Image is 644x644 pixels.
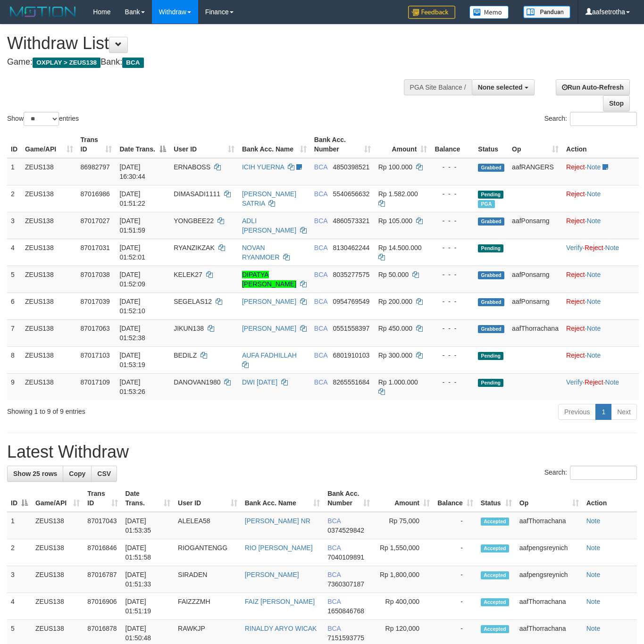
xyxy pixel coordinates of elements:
a: Reject [566,163,585,171]
a: Reject [585,244,603,251]
th: Bank Acc. Number: activate to sort column ascending [310,131,375,158]
td: ZEUS138 [21,346,77,373]
th: Balance [431,131,474,158]
th: ID [7,131,21,158]
span: Rp 450.000 [378,325,412,332]
td: 87016906 [84,593,121,620]
a: Reject [566,325,585,332]
td: Rp 400,000 [374,593,434,620]
td: 4 [7,593,32,620]
a: Note [586,598,601,605]
td: Rp 75,000 [374,512,434,539]
td: FAIZZZMH [174,593,241,620]
span: Rp 300.000 [378,351,412,359]
td: [DATE] 01:51:58 [122,539,175,566]
a: ICIH YUERNA [242,163,284,171]
span: Copy 0374529842 to clipboard [327,527,364,534]
span: Copy 7040109891 to clipboard [327,553,364,561]
td: ZEUS138 [21,212,77,239]
span: KELEK27 [174,271,202,278]
td: aafPonsarng [508,266,562,293]
span: Copy 0954769549 to clipboard [333,298,370,305]
span: Pending [478,379,503,387]
span: BCA [314,163,327,171]
img: MOTION_logo.png [7,5,79,19]
span: Copy 6801910103 to clipboard [333,351,370,359]
span: Grabbed [478,164,504,172]
h1: Withdraw List [7,34,420,53]
a: DIPATYA [PERSON_NAME] [242,271,296,288]
td: 2 [7,539,32,566]
td: 87016846 [84,539,121,566]
td: - [434,512,477,539]
td: ZEUS138 [21,185,77,212]
a: Reject [566,190,585,198]
td: ZEUS138 [21,373,77,400]
a: Reject [566,271,585,278]
span: Copy 1650846768 to clipboard [327,607,364,615]
td: 5 [7,266,21,293]
td: aafRANGERS [508,158,562,185]
h4: Game: Bank: [7,58,420,67]
span: Grabbed [478,298,504,306]
span: Copy 5540656632 to clipboard [333,190,370,198]
span: BCA [327,544,341,552]
span: DIMASADI1111 [174,190,220,198]
input: Search: [570,112,637,126]
span: Rp 50.000 [378,271,409,278]
span: RYANZIKZAK [174,244,215,251]
td: 8 [7,346,21,373]
td: · [562,212,639,239]
span: Rp 105.000 [378,217,412,225]
span: BCA [314,298,327,305]
a: Reject [566,351,585,359]
span: Rp 1.000.000 [378,378,418,386]
td: aafPonsarng [508,212,562,239]
label: Search: [544,112,637,126]
span: BCA [327,598,341,605]
a: NOVAN RYANMOER [242,244,280,261]
td: ZEUS138 [32,539,84,566]
span: Accepted [481,571,509,579]
td: 1 [7,512,32,539]
th: User ID: activate to sort column ascending [174,485,241,512]
th: Amount: activate to sort column ascending [375,131,431,158]
span: Copy 4850398521 to clipboard [333,163,370,171]
div: - - - [435,270,470,279]
span: Accepted [481,598,509,606]
td: 87016787 [84,566,121,593]
div: Showing 1 to 9 of 9 entries [7,403,261,416]
td: 4 [7,239,21,266]
th: Bank Acc. Name: activate to sort column ascending [238,131,310,158]
td: · · [562,239,639,266]
span: Pending [478,191,503,199]
img: Button%20Memo.svg [469,6,509,19]
span: None selected [478,84,523,91]
span: BCA [314,378,327,386]
td: 2 [7,185,21,212]
button: None selected [472,79,535,95]
th: ID: activate to sort column descending [7,485,32,512]
h1: Latest Withdraw [7,443,637,461]
span: Show 25 rows [13,470,57,477]
span: Rp 14.500.000 [378,244,422,251]
a: Run Auto-Refresh [556,79,630,95]
a: CSV [91,466,117,482]
th: Trans ID: activate to sort column ascending [77,131,116,158]
th: Amount: activate to sort column ascending [374,485,434,512]
span: BCA [327,625,341,632]
td: 3 [7,566,32,593]
td: - [434,539,477,566]
label: Show entries [7,112,79,126]
td: ZEUS138 [21,266,77,293]
td: ZEUS138 [21,319,77,346]
span: Rp 200.000 [378,298,412,305]
td: aafPonsarng [508,293,562,319]
span: [DATE] 01:51:59 [119,217,145,234]
span: Pending [478,352,503,360]
span: [DATE] 01:51:22 [119,190,145,207]
span: 87017109 [81,378,110,386]
a: Reject [566,298,585,305]
span: Marked by aafpengsreynich [478,200,494,208]
th: Action [562,131,639,158]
